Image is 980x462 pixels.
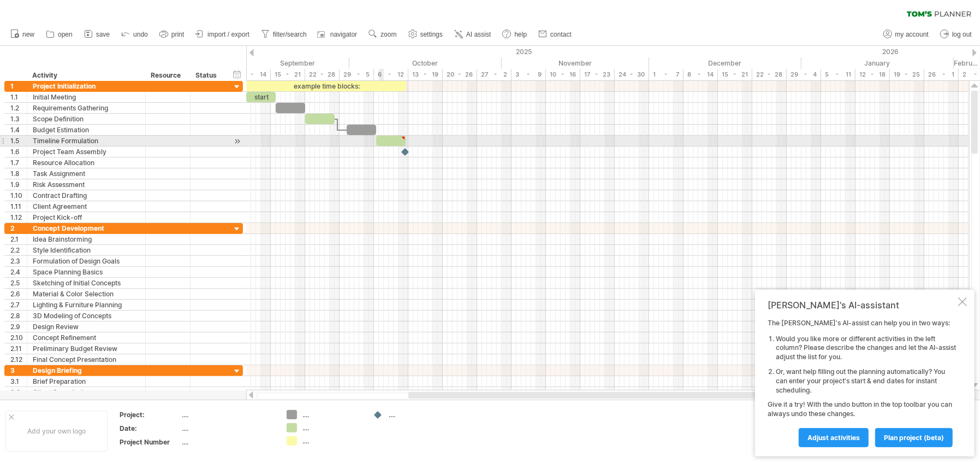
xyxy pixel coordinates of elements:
[33,92,140,102] div: Initial Meeting
[512,69,546,80] div: 3 - 9
[952,31,972,38] span: log out
[884,434,944,442] span: plan project (beta)
[5,411,108,452] div: Add your own logo
[33,147,140,157] div: Project Team Assembly
[787,69,821,80] div: 29 - 4
[10,300,27,310] div: 2.7
[477,69,512,80] div: 27 - 2
[514,31,527,38] span: help
[33,201,140,212] div: Client Agreement
[33,332,140,343] div: Concept Refinement
[33,212,140,223] div: Project Kick-off
[120,410,180,419] div: Project:
[96,31,110,38] span: save
[937,27,975,42] a: log out
[895,31,929,38] span: my account
[33,136,140,146] div: Timeline Formulation
[768,319,956,447] div: The [PERSON_NAME]'s AI-assist can help you in two ways: Give it a try! With the undo button in th...
[580,69,615,80] div: 17 - 23
[8,27,38,42] a: new
[133,31,148,38] span: undo
[33,81,140,91] div: Project Initialization
[33,354,140,365] div: Final Concept Presentation
[776,367,956,395] li: Or, want help filling out the planning automatically? You can enter your project's start & end da...
[10,387,27,397] div: 3.2
[776,335,956,362] li: Would you like more or different activities in the left column? Please describe the changes and l...
[151,70,184,81] div: Resource
[856,69,890,80] div: 12 - 18
[120,437,180,447] div: Project Number
[649,57,801,69] div: December 2025
[33,365,140,376] div: Design Briefing
[81,27,113,42] a: save
[768,300,956,311] div: [PERSON_NAME]'s AI-assistant
[10,234,27,244] div: 2.1
[33,125,140,135] div: Budget Estimation
[10,376,27,387] div: 3.1
[466,31,491,38] span: AI assist
[10,343,27,354] div: 2.11
[536,27,575,42] a: contact
[33,245,140,255] div: Style Identification
[273,31,307,38] span: filter/search
[10,92,27,102] div: 1.1
[752,69,787,80] div: 22 - 28
[33,376,140,387] div: Brief Preparation
[10,125,27,135] div: 1.4
[10,190,27,201] div: 1.10
[33,278,140,288] div: Sketching of Initial Concepts
[10,267,27,277] div: 2.4
[33,300,140,310] div: Lighting & Furniture Planning
[924,69,959,80] div: 26 - 1
[10,179,27,190] div: 1.9
[246,81,406,91] div: example time blocks:
[10,212,27,223] div: 1.12
[33,103,140,113] div: Requirements Gathering
[408,69,443,80] div: 13 - 19
[202,57,349,69] div: September 2025
[43,27,76,42] a: open
[550,31,572,38] span: contact
[452,27,494,42] a: AI assist
[157,27,187,42] a: print
[10,223,27,233] div: 2
[33,267,140,277] div: Space Planning Basics
[171,31,184,38] span: print
[258,27,310,42] a: filter/search
[10,354,27,365] div: 2.12
[182,437,274,447] div: ....
[10,365,27,376] div: 3
[10,289,27,299] div: 2.6
[807,434,860,442] span: Adjust activities
[406,27,446,42] a: settings
[33,223,140,233] div: Concept Development
[302,410,362,419] div: ....
[58,31,73,38] span: open
[33,234,140,244] div: Idea Brainstorming
[10,201,27,212] div: 1.11
[10,81,27,91] div: 1
[10,168,27,179] div: 1.8
[340,69,374,80] div: 29 - 5
[22,31,34,38] span: new
[420,31,443,38] span: settings
[10,114,27,124] div: 1.3
[271,69,305,80] div: 15 - 21
[821,69,856,80] div: 5 - 11
[236,69,271,80] div: 8 - 14
[246,92,276,102] div: start
[615,69,649,80] div: 24 - 30
[33,311,140,321] div: 3D Modeling of Concepts
[649,69,684,80] div: 1 - 7
[33,179,140,190] div: Risk Assessment
[881,27,932,42] a: my account
[33,343,140,354] div: Preliminary Budget Review
[302,423,362,432] div: ....
[33,387,140,397] div: Client Consultation
[10,278,27,288] div: 2.5
[10,245,27,255] div: 2.2
[366,27,400,42] a: zoom
[118,27,151,42] a: undo
[207,31,250,38] span: import / export
[10,103,27,113] div: 1.2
